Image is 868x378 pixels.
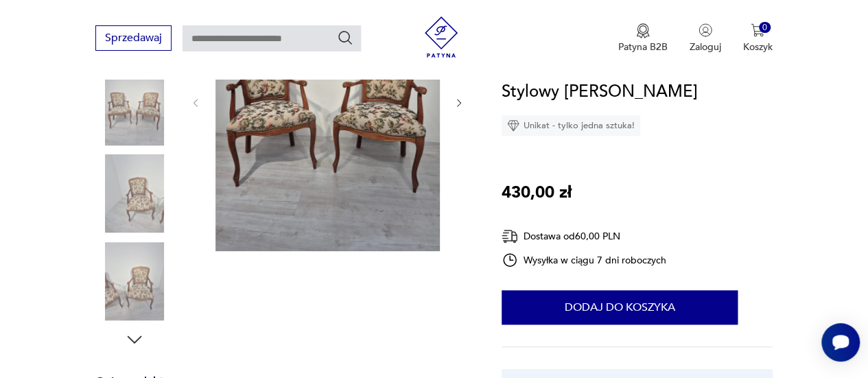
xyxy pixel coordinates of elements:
img: Ikona diamentu [507,119,519,132]
img: Patyna - sklep z meblami i dekoracjami vintage [421,16,462,58]
a: Ikona medaluPatyna B2B [618,23,668,54]
p: 430,00 zł [502,180,572,206]
div: Dostawa od 60,00 PLN [502,228,666,245]
iframe: Smartsupp widget button [821,323,860,362]
button: Sprzedawaj [95,25,172,51]
p: Koszyk [743,40,773,54]
img: Ikona medalu [636,23,650,38]
div: 0 [759,22,771,34]
button: Patyna B2B [618,23,668,54]
img: Zdjęcie produktu Stylowy Fotel Ludwikowski [95,242,174,320]
img: Ikonka użytkownika [699,23,712,37]
p: Zaloguj [690,40,721,54]
img: Zdjęcie produktu Stylowy Fotel Ludwikowski [95,67,174,145]
button: Szukaj [337,29,353,46]
h1: Stylowy [PERSON_NAME] [502,79,698,105]
img: Zdjęcie produktu Stylowy Fotel Ludwikowski [95,154,174,233]
button: 0Koszyk [743,23,773,54]
button: Zaloguj [690,23,721,54]
p: Patyna B2B [618,40,668,54]
img: Ikona dostawy [502,228,518,245]
img: Ikona koszyka [751,23,764,37]
button: Dodaj do koszyka [502,290,738,324]
a: Sprzedawaj [95,34,172,44]
div: Wysyłka w ciągu 7 dni roboczych [502,252,666,268]
div: Unikat - tylko jedna sztuka! [502,115,640,136]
